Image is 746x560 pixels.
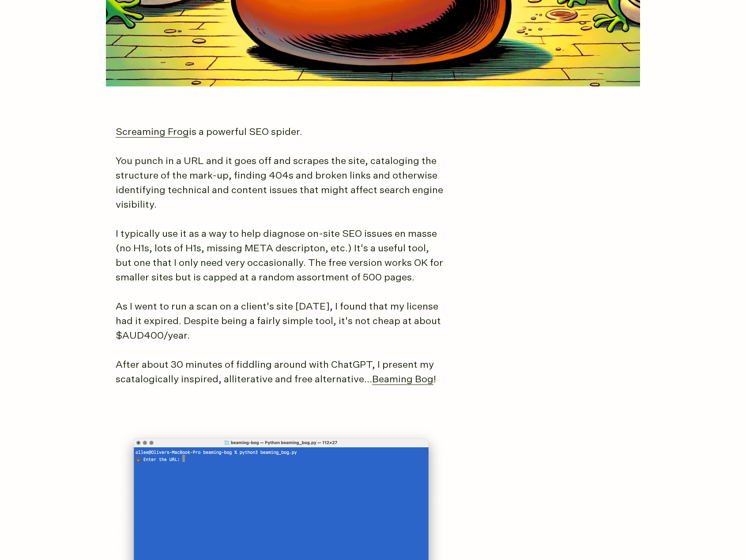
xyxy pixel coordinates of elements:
[116,300,447,343] p: As I went to run a scan on a client's site [DATE], I found that my license had it expired. Despit...
[116,154,447,213] p: You punch in a URL and it goes off and scrapes the site, cataloging the structure of the mark-up,...
[116,227,447,285] p: I typically use it as a way to help diagnose on-site SEO issues en masse (no H1s, lots of H1s, mi...
[116,358,447,387] p: After about 30 minutes of fiddling around with ChatGPT, I present my scatalogically inspired, all...
[372,375,433,385] a: Beaming Bog
[116,125,447,140] p: is a powerful SEO spider.
[116,127,189,138] a: Screaming Frog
